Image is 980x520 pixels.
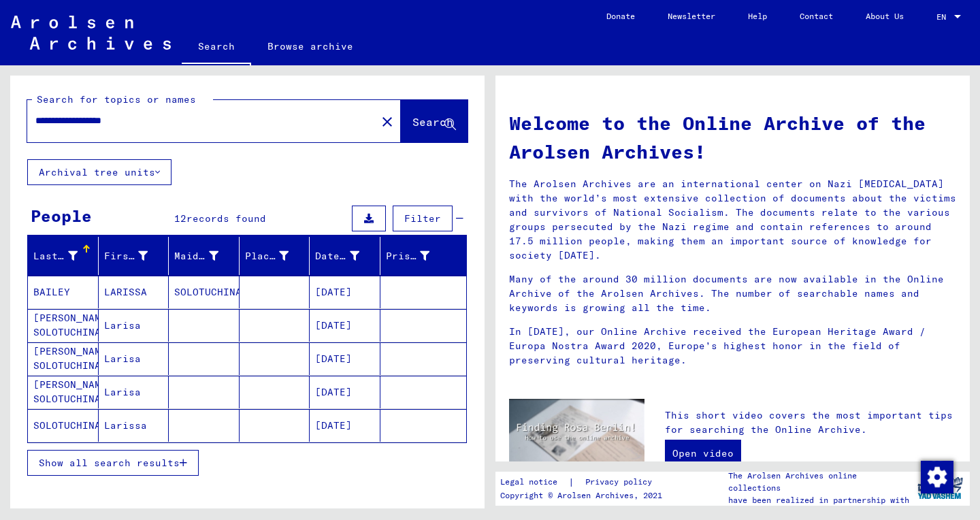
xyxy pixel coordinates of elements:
a: Legal notice [500,475,568,489]
mat-header-cell: Prisoner # [380,237,467,275]
div: Last Name [33,245,98,267]
button: Clear [374,108,401,135]
mat-cell: [DATE] [310,409,380,442]
div: First Name [104,249,148,263]
div: Date of Birth [315,245,380,267]
div: Place of Birth [245,249,289,263]
div: Place of Birth [245,245,310,267]
a: Search [182,30,251,65]
mat-cell: [PERSON_NAME] SOLOTUCHINA [28,342,99,375]
mat-header-cell: Place of Birth [240,237,310,275]
div: Maiden Name [174,249,218,263]
div: Maiden Name [174,245,239,267]
mat-cell: Larisa [99,342,169,375]
p: The Arolsen Archives online collections [728,470,911,494]
span: Search [412,115,453,129]
div: Prisoner # [386,245,451,267]
p: This short video covers the most important tips for searching the Online Archive. [665,408,956,437]
img: Arolsen_neg.svg [11,16,171,50]
mat-cell: BAILEY [28,276,99,308]
mat-cell: [PERSON_NAME] SOLOTUCHINA [28,309,99,342]
mat-cell: [DATE] [310,276,380,308]
mat-header-cell: Last Name [28,237,99,275]
span: EN [936,12,951,22]
span: records found [186,212,266,225]
mat-header-cell: First Name [99,237,169,275]
div: | [500,475,668,489]
p: The Arolsen Archives are an international center on Nazi [MEDICAL_DATA] with the world’s most ext... [509,177,956,263]
mat-cell: LARISSA [99,276,169,308]
span: Show all search results [39,457,180,469]
mat-cell: Larisa [99,376,169,408]
img: Change consent [921,461,953,493]
p: In [DATE], our Online Archive received the European Heritage Award / Europa Nostra Award 2020, Eu... [509,325,956,368]
mat-cell: SOLOTUCHINA [28,409,99,442]
div: Date of Birth [315,249,359,263]
mat-cell: Larissa [99,409,169,442]
div: People [31,204,92,228]
button: Search [401,100,468,142]
img: video.jpg [509,399,644,472]
a: Open video [665,440,741,467]
button: Archival tree units [27,159,171,185]
mat-cell: SOLOTUCHINA [169,276,240,308]
mat-header-cell: Maiden Name [169,237,240,275]
mat-label: Search for topics or names [37,93,196,105]
mat-cell: [PERSON_NAME] SOLOTUCHINA [28,376,99,408]
p: Copyright © Arolsen Archives, 2021 [500,489,668,502]
h1: Welcome to the Online Archive of the Arolsen Archives! [509,109,956,166]
span: 12 [174,212,186,225]
mat-cell: [DATE] [310,342,380,375]
a: Privacy policy [574,475,668,489]
div: Prisoner # [386,249,430,263]
button: Filter [393,206,453,231]
mat-cell: [DATE] [310,309,380,342]
span: Filter [404,212,441,225]
a: Browse archive [251,30,370,63]
mat-icon: close [379,114,395,130]
mat-cell: Larisa [99,309,169,342]
div: Last Name [33,249,78,263]
img: yv_logo.png [915,471,966,505]
button: Show all search results [27,450,199,476]
p: Many of the around 30 million documents are now available in the Online Archive of the Arolsen Ar... [509,272,956,315]
div: First Name [104,245,169,267]
p: have been realized in partnership with [728,494,911,506]
mat-cell: [DATE] [310,376,380,408]
mat-header-cell: Date of Birth [310,237,380,275]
